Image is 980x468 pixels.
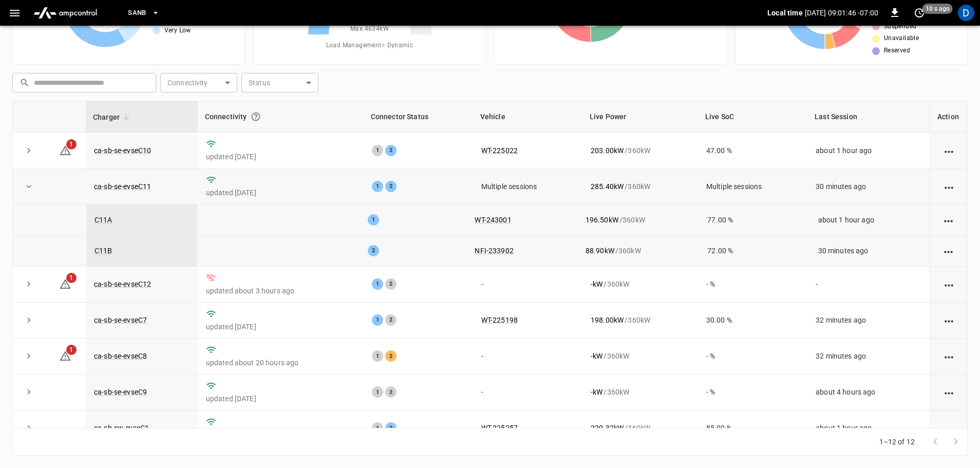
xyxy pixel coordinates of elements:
a: ca-sb-se-evseC11 [94,182,151,191]
div: 1 [372,386,383,398]
p: - kW [591,387,602,397]
td: 30.00 % [698,303,807,339]
a: 1 [59,351,71,360]
td: Multiple sessions [698,169,807,204]
p: updated about 20 hours ago [206,358,355,368]
p: updated [DATE] [206,188,355,198]
button: expand row [21,348,36,364]
div: / 360 kW [591,423,690,433]
p: updated [DATE] [206,152,355,162]
div: 2 [385,422,397,434]
div: 2 [385,181,397,192]
div: / 360 kW [591,387,690,397]
td: - [473,375,582,410]
td: 30 minutes ago [810,235,930,266]
div: / 360 kW [591,145,690,156]
div: 2 [385,314,397,326]
button: expand row [21,312,36,328]
div: 2 [385,145,397,156]
span: 1 [66,139,77,149]
span: Reserved [884,46,910,56]
div: action cell options [943,351,955,361]
div: 1 [372,422,383,434]
button: expand row [21,276,36,292]
p: 285.40 kW [591,181,624,192]
a: 1 [59,279,71,288]
a: WT-225022 [481,146,518,155]
td: 32 minutes ago [807,339,930,375]
a: ca-sb-se-evseC9 [94,388,147,396]
div: / 360 kW [591,351,690,361]
p: updated about 3 hours ago [206,286,355,296]
p: updated [DATE] [206,322,355,332]
span: Unavailable [884,33,919,44]
th: Live SoC [698,101,807,133]
p: 220.32 kW [591,423,624,433]
th: Last Session [807,101,930,133]
div: action cell options [943,181,955,192]
td: 47.00 % [698,133,807,169]
button: expand row [21,384,36,400]
td: - [473,339,582,375]
div: action cell options [942,215,955,225]
button: expand row [21,179,36,194]
button: expand row [21,420,36,436]
p: - kW [591,351,602,361]
p: - kW [591,279,602,289]
th: Action [930,101,967,133]
span: Suspended [884,22,917,32]
div: 1 [372,350,383,362]
p: Local time [767,8,803,18]
td: 85.00 % [698,410,807,446]
p: 198.00 kW [591,315,624,325]
a: 1 [59,145,71,154]
p: 196.50 kW [586,215,618,225]
div: / 360 kW [586,246,691,256]
div: action cell options [943,145,955,156]
td: 77.00 % [699,204,809,235]
a: NFI-233902 [475,247,514,255]
a: WT-225257 [481,424,518,432]
td: - [473,267,582,303]
div: / 360 kW [591,181,690,192]
p: [DATE] 09:01:46 -07:00 [805,8,878,18]
a: ca-sb-se-evseC10 [94,146,151,155]
div: 2 [385,278,397,290]
td: about 4 hours ago [807,375,930,410]
span: Charger [93,111,133,123]
div: / 360 kW [586,215,691,225]
a: C11B [95,247,112,255]
a: C11A [95,216,112,224]
button: set refresh interval [911,5,928,21]
span: Load Management = Dynamic [326,41,413,51]
td: about 1 hour ago [807,133,930,169]
div: 2 [385,350,397,362]
div: 2 [385,386,397,398]
button: Connection between the charger and our software. [247,107,265,126]
a: WT-225198 [481,316,518,324]
th: Vehicle [473,101,582,133]
th: Live Power [582,101,698,133]
td: 30 minutes ago [807,169,930,204]
button: expand row [21,143,36,158]
span: 10 s ago [922,4,953,14]
div: action cell options [943,423,955,433]
div: profile-icon [958,5,974,21]
span: Very Low [164,26,191,36]
td: about 1 hour ago [807,410,930,446]
td: - % [698,267,807,303]
a: WT-243001 [475,216,511,224]
span: Max. 4634 kW [350,24,389,34]
p: 88.90 kW [586,246,614,256]
div: / 360 kW [591,315,690,325]
div: 1 [368,214,379,226]
div: action cell options [943,279,955,289]
div: action cell options [943,387,955,397]
div: / 360 kW [591,279,690,289]
div: Connectivity [205,107,356,126]
a: ca-sb-sw-evseC1 [94,424,149,432]
span: 1 [66,273,77,283]
div: 1 [372,145,383,156]
a: ca-sb-se-evseC8 [94,352,147,360]
div: 1 [372,278,383,290]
